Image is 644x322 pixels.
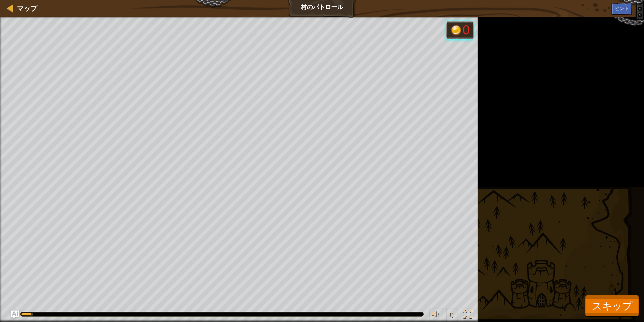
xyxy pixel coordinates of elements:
button: Ask AI [11,311,19,319]
div: 0 [462,24,470,36]
span: ♫ [448,309,454,319]
button: ♫ [446,308,458,322]
button: 音量を調整する [429,308,443,322]
button: スキップ [585,295,639,317]
button: Toggle fullscreen [461,308,474,322]
span: マップ [17,4,37,13]
a: マップ [13,4,37,13]
span: スキップ [592,299,632,313]
div: Team 'humans' has 0 gold. [446,21,474,39]
span: ヒント [615,5,629,11]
